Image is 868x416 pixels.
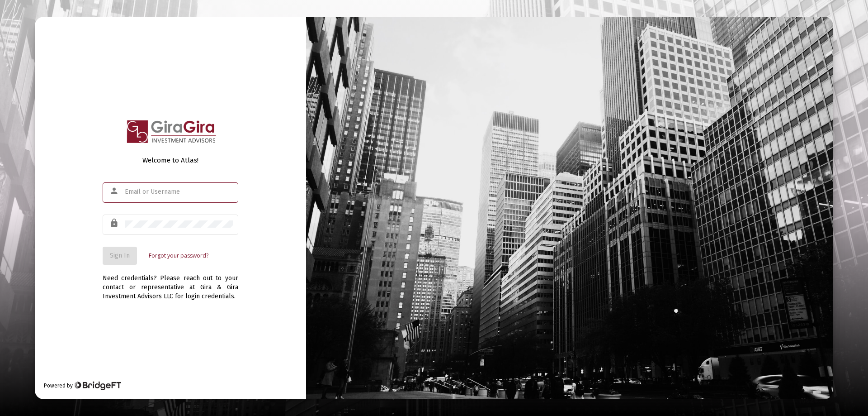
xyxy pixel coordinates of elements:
[44,381,121,390] div: Powered by
[125,188,233,196] input: Email or Username
[74,381,121,390] img: Bridge Financial Technology Logo
[109,218,120,229] mat-icon: lock
[103,247,137,265] button: Sign In
[110,252,130,259] span: Sign In
[121,115,221,149] img: Logo
[109,186,120,196] mat-icon: person
[149,251,208,260] a: Forgot your password?
[103,265,238,301] div: Need credentials? Please reach out to your contact or representative at Gira & Gira Investment Ad...
[103,156,238,165] div: Welcome to Atlas!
